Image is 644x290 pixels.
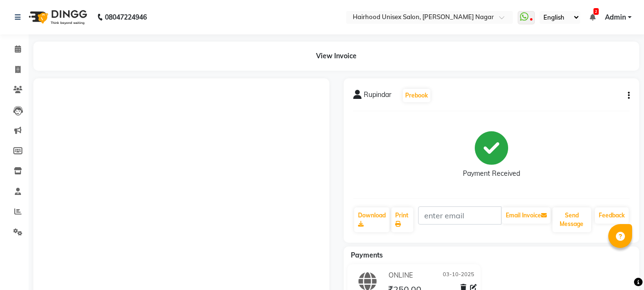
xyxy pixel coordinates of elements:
[552,207,591,232] button: Send Message
[590,13,595,21] a: 2
[105,4,147,31] b: 08047224946
[418,206,501,225] input: enter email
[593,8,599,15] span: 2
[354,207,389,232] a: Download
[502,207,551,224] button: Email Invoice
[443,270,474,280] span: 03-10-2025
[388,270,413,280] span: ONLINE
[604,252,634,280] iframe: chat widget
[351,251,383,259] span: Payments
[364,90,391,103] span: Rupindar
[595,207,629,224] a: Feedback
[463,169,520,179] div: Payment Received
[33,42,639,71] div: View Invoice
[391,207,413,232] a: Print
[24,4,90,31] img: logo
[605,12,626,22] span: Admin
[403,89,430,102] button: Prebook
